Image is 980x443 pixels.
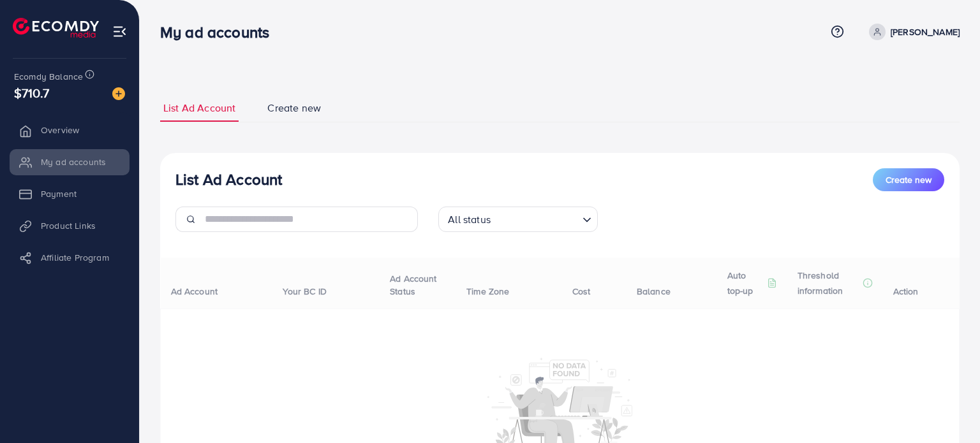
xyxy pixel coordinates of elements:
span: $710.7 [14,84,49,102]
img: menu [112,24,127,39]
h3: List Ad Account [175,170,282,189]
span: Ecomdy Balance [14,70,83,83]
span: Create new [267,101,321,115]
h3: My ad accounts [160,23,279,41]
input: Search for option [494,208,577,229]
img: logo [13,18,99,38]
span: Create new [886,173,932,186]
button: Create new [873,168,944,191]
p: [PERSON_NAME] [891,24,960,40]
a: [PERSON_NAME] [864,24,960,40]
img: image [112,87,125,100]
span: List Ad Account [163,101,235,115]
div: Search for option [438,207,598,232]
span: All status [445,210,493,229]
